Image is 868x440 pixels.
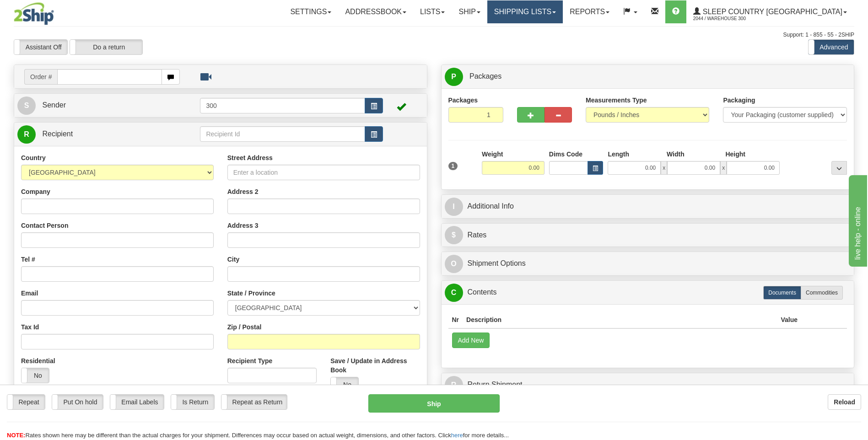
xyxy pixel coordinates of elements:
a: here [451,432,463,439]
div: ... [831,161,847,175]
a: R Recipient [17,125,180,144]
a: OShipment Options [445,254,851,273]
a: S Sender [17,96,200,115]
span: 1 [448,162,458,170]
th: Description [463,311,777,328]
label: Width [667,150,685,159]
label: Length [608,150,629,159]
label: Country [21,153,46,162]
label: Assistant Off [14,40,67,54]
b: Reload [834,398,855,406]
label: Is Return [171,395,214,409]
img: logo2044.jpg [14,2,54,25]
label: Dims Code [549,150,582,159]
span: x [720,161,727,175]
label: Tel # [21,255,35,264]
label: Email Labels [110,395,164,409]
a: CContents [445,283,851,302]
label: Recipient Type [227,356,273,365]
a: RReturn Shipment [445,376,851,394]
a: Reports [563,0,616,23]
th: Nr [448,311,463,328]
label: Tax Id [21,322,39,332]
a: Sleep Country [GEOGRAPHIC_DATA] 2044 / Warehouse 300 [686,0,854,23]
span: Order # [24,69,57,85]
span: NOTE: [7,432,25,439]
label: Commodities [801,286,843,300]
th: Value [777,311,801,328]
label: Packages [448,96,478,105]
div: live help - online [7,5,85,16]
label: Height [725,150,745,159]
span: x [661,161,667,175]
a: P Packages [445,67,851,86]
label: Packaging [723,96,755,105]
label: Put On hold [52,395,103,409]
label: No [22,368,49,383]
label: Address 3 [227,221,259,230]
input: Enter a location [227,165,420,180]
a: Shipping lists [487,0,563,23]
div: Support: 1 - 855 - 55 - 2SHIP [14,31,854,39]
a: Addressbook [338,0,413,23]
label: Measurements Type [586,96,647,105]
span: Packages [469,72,501,80]
span: R [17,125,36,144]
label: Advanced [809,40,854,54]
input: Sender Id [200,98,365,113]
label: Repeat as Return [221,395,287,409]
label: Residential [21,356,55,365]
span: C [445,284,463,302]
button: Reload [828,394,861,410]
label: Repeat [7,395,45,409]
a: $Rates [445,226,851,245]
iframe: chat widget [847,173,867,267]
button: Ship [368,394,499,413]
span: R [445,376,463,394]
label: Zip / Postal [227,322,262,332]
label: Street Address [227,153,273,162]
label: Weight [482,150,503,159]
label: No [331,377,358,392]
input: Recipient Id [200,126,365,142]
a: Lists [413,0,452,23]
a: Settings [283,0,338,23]
label: Documents [763,286,801,300]
span: 2044 / Warehouse 300 [693,14,762,23]
label: Company [21,187,50,196]
button: Add New [452,333,490,348]
span: O [445,255,463,273]
span: $ [445,226,463,244]
label: Save / Update in Address Book [330,356,420,375]
a: IAdditional Info [445,197,851,216]
span: Sleep Country [GEOGRAPHIC_DATA] [701,8,842,16]
span: I [445,198,463,216]
span: S [17,97,36,115]
a: Ship [452,0,487,23]
label: Contact Person [21,221,68,230]
label: State / Province [227,289,275,298]
label: Email [21,289,38,298]
label: Do a return [70,40,142,54]
label: Address 2 [227,187,259,196]
span: Recipient [42,130,73,138]
span: P [445,68,463,86]
span: Sender [42,101,66,109]
label: City [227,255,239,264]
